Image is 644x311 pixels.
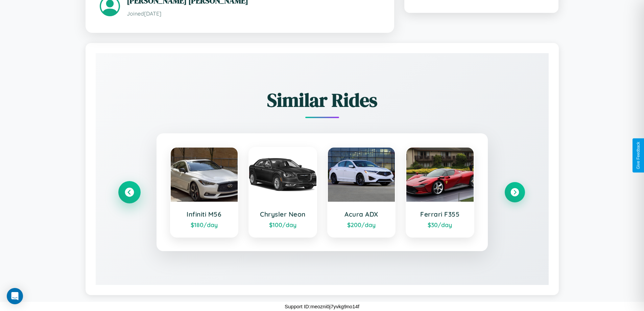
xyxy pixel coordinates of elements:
[335,210,388,218] h3: Acura ADX
[285,302,359,311] p: Support ID: meozni0j7yvkg9no14f
[636,142,641,169] div: Give Feedback
[170,147,239,238] a: Infiniti M56$180/day
[7,288,23,304] div: Open Intercom Messenger
[327,147,396,238] a: Acura ADX$200/day
[177,210,231,218] h3: Infiniti M56
[127,9,380,19] p: Joined [DATE]
[335,221,388,228] div: $ 200 /day
[248,147,317,238] a: Chrysler Neon$100/day
[413,210,467,218] h3: Ferrari F355
[256,221,310,228] div: $ 100 /day
[256,210,310,218] h3: Chrysler Neon
[119,87,525,113] h2: Similar Rides
[406,147,474,238] a: Ferrari F355$30/day
[413,221,467,228] div: $ 30 /day
[177,221,231,228] div: $ 180 /day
